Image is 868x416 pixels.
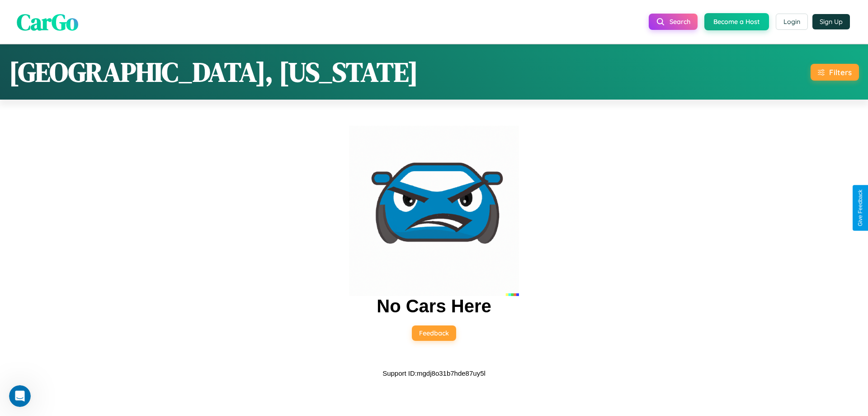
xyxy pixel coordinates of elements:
button: Feedback [412,325,456,341]
span: CarGo [17,6,78,37]
button: Become a Host [704,13,769,30]
button: Sign Up [812,14,850,29]
div: Give Feedback [857,190,863,226]
span: Search [670,18,690,26]
p: Support ID: mgdj8o31b7hde87uy5l [382,367,486,379]
button: Filters [811,64,859,81]
button: Login [776,14,808,30]
button: Search [649,14,698,30]
iframe: Intercom live chat [9,385,31,407]
h2: No Cars Here [377,296,491,316]
div: Filters [829,67,852,77]
h1: [GEOGRAPHIC_DATA], [US_STATE] [9,53,418,91]
img: car [349,126,519,296]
